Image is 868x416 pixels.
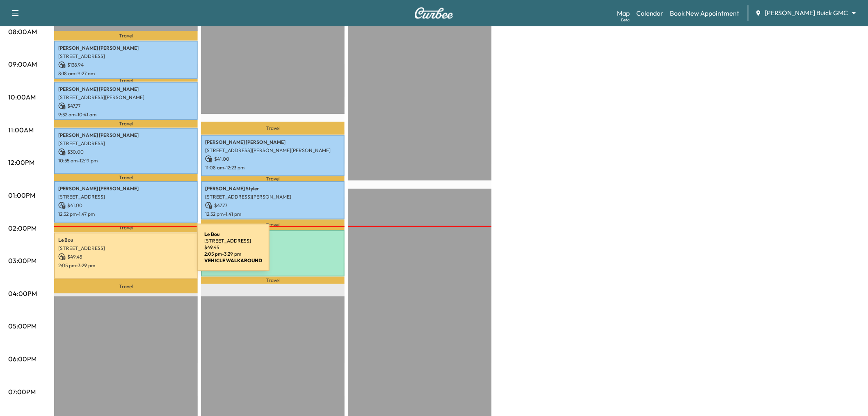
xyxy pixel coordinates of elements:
[58,253,194,261] p: $ 49.45
[205,147,340,154] p: [STREET_ADDRESS][PERSON_NAME][PERSON_NAME]
[58,61,194,69] p: $ 138.94
[205,155,340,163] p: $ 41.00
[58,237,194,243] p: Le Bou
[58,45,194,51] p: [PERSON_NAME] [PERSON_NAME]
[8,157,34,167] p: 12:00PM
[205,243,340,249] p: [STREET_ADDRESS]
[205,194,340,200] p: [STREET_ADDRESS][PERSON_NAME]
[58,86,194,92] p: [PERSON_NAME] [PERSON_NAME]
[54,120,198,128] p: Travel
[621,17,630,23] div: Beta
[58,111,194,118] p: 9:32 am - 10:41 am
[617,8,630,18] a: MapBeta
[8,354,37,364] p: 06:00PM
[58,157,194,164] p: 10:55 am - 12:19 pm
[58,94,194,101] p: [STREET_ADDRESS][PERSON_NAME]
[58,194,194,200] p: [STREET_ADDRESS]
[8,289,37,298] p: 04:00PM
[201,176,345,181] p: Travel
[8,321,37,331] p: 05:00PM
[8,92,36,102] p: 10:00AM
[8,27,37,37] p: 08:00AM
[54,31,198,41] p: Travel
[201,122,345,135] p: Travel
[54,223,198,233] p: Travel
[58,202,194,209] p: $ 41.00
[205,164,340,171] p: 11:08 am - 12:23 pm
[58,53,194,60] p: [STREET_ADDRESS]
[8,387,36,397] p: 07:00PM
[8,190,35,200] p: 01:00PM
[58,70,194,77] p: 8:18 am - 9:27 am
[205,211,340,217] p: 12:32 pm - 1:41 pm
[205,234,340,241] p: Nikhil Dwivedi
[205,260,340,266] p: 2:00 pm - 3:24 pm
[58,245,194,252] p: [STREET_ADDRESS]
[205,139,340,146] p: [PERSON_NAME] [PERSON_NAME]
[8,125,34,135] p: 11:00AM
[58,185,194,192] p: [PERSON_NAME] [PERSON_NAME]
[414,7,454,19] img: Curbee Logo
[54,279,198,294] p: Travel
[205,251,340,258] p: $ 30.00
[58,132,194,139] p: [PERSON_NAME] [PERSON_NAME]
[205,202,340,209] p: $ 47.77
[54,79,198,82] p: Travel
[8,59,37,69] p: 09:00AM
[670,8,740,18] a: Book New Appointment
[205,185,340,192] p: [PERSON_NAME] Styler
[54,174,198,181] p: Travel
[58,140,194,147] p: [STREET_ADDRESS]
[58,262,194,269] p: 2:05 pm - 3:29 pm
[8,256,37,266] p: 03:00PM
[58,102,194,110] p: $ 47.77
[58,148,194,156] p: $ 30.00
[201,277,345,284] p: Travel
[8,223,37,233] p: 02:00PM
[765,8,848,18] span: [PERSON_NAME] Buick GMC
[58,211,194,217] p: 12:32 pm - 1:47 pm
[201,220,345,230] p: Travel
[636,8,664,18] a: Calendar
